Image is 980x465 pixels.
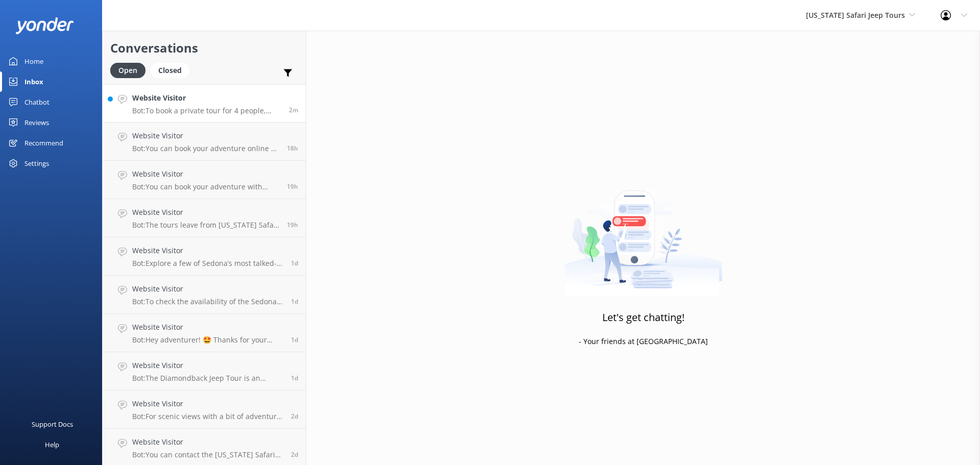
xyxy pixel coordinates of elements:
[132,130,279,141] h4: Website Visitor
[45,434,59,455] div: Help
[132,335,283,345] p: Bot: Hey adventurer! 🤩 Thanks for your message, we'll get back to you as soon as we can. You're a...
[24,51,43,71] div: Home
[132,245,283,256] h4: Website Visitor
[132,450,283,459] p: Bot: You can contact the [US_STATE] Safari Jeep Tours team at [PHONE_NUMBER] or email [EMAIL_ADDR...
[103,276,306,314] a: Website VisitorBot:To check the availability of the Sedona Highlights Scenic Tour for this weeken...
[291,374,298,382] span: Aug 26 2025 05:03pm (UTC -07:00) America/Phoenix
[110,63,145,78] div: Open
[24,92,50,112] div: Chatbot
[132,322,283,333] h4: Website Visitor
[24,133,63,153] div: Recommend
[110,38,298,58] h2: Conversations
[103,352,306,390] a: Website VisitorBot:The Diamondback Jeep Tour is an adventure for thrill-seekers, featuring a 4x4 ...
[103,161,306,199] a: Website VisitorBot:You can book your adventure with Safari Jeep Tours by visiting [URL][DOMAIN_NA...
[24,153,49,174] div: Settings
[287,144,298,153] span: Aug 27 2025 07:08pm (UTC -07:00) America/Phoenix
[132,398,283,409] h4: Website Visitor
[132,412,283,421] p: Bot: For scenic views with a bit of adventure, consider the Outback Trail Jeep Tour. It offers a ...
[24,112,49,133] div: Reviews
[32,414,73,434] div: Support Docs
[291,450,298,459] span: Aug 26 2025 09:54am (UTC -07:00) America/Phoenix
[132,182,279,191] p: Bot: You can book your adventure with Safari Jeep Tours by visiting [URL][DOMAIN_NAME].
[602,309,684,326] h3: Let's get chatting!
[103,199,306,237] a: Website VisitorBot:The tours leave from [US_STATE] Safari Jeep Tours located at [STREET_ADDRESS]....
[132,436,283,448] h4: Website Visitor
[132,297,283,306] p: Bot: To check the availability of the Sedona Highlights Scenic Tour for this weekend, please visi...
[565,169,722,297] img: artwork of a man stealing a conversation from at giant smartphone
[24,71,43,92] div: Inbox
[132,283,283,295] h4: Website Visitor
[132,221,279,230] p: Bot: The tours leave from [US_STATE] Safari Jeep Tours located at [STREET_ADDRESS]. For direction...
[132,144,279,153] p: Bot: You can book your adventure online at [URL][DOMAIN_NAME].
[132,168,279,180] h4: Website Visitor
[291,259,298,267] span: Aug 27 2025 12:44pm (UTC -07:00) America/Phoenix
[289,106,298,114] span: Aug 28 2025 01:12pm (UTC -07:00) America/Phoenix
[132,207,279,218] h4: Website Visitor
[103,123,306,161] a: Website VisitorBot:You can book your adventure online at [URL][DOMAIN_NAME].18h
[151,64,194,76] a: Closed
[287,221,298,229] span: Aug 27 2025 05:41pm (UTC -07:00) America/Phoenix
[291,297,298,306] span: Aug 27 2025 11:34am (UTC -07:00) America/Phoenix
[151,63,189,78] div: Closed
[132,106,281,115] p: Bot: To book a private tour for 4 people, please visit our website and select your preferred tour...
[132,374,283,383] p: Bot: The Diamondback Jeep Tour is an adventure for thrill-seekers, featuring a 4x4 off-road exper...
[103,390,306,429] a: Website VisitorBot:For scenic views with a bit of adventure, consider the Outback Trail Jeep Tour...
[287,182,298,191] span: Aug 27 2025 05:54pm (UTC -07:00) America/Phoenix
[103,237,306,276] a: Website VisitorBot:Explore a few of Sedona’s most talked-about vortex sites on this unique, pavem...
[291,335,298,344] span: Aug 27 2025 09:04am (UTC -07:00) America/Phoenix
[806,10,905,20] span: [US_STATE] Safari Jeep Tours
[15,17,74,34] img: yonder-white-logo.png
[132,259,283,268] p: Bot: Explore a few of Sedona’s most talked-about vortex sites on this unique, pavement-only Jeep ...
[132,360,283,371] h4: Website Visitor
[103,314,306,352] a: Website VisitorBot:Hey adventurer! 🤩 Thanks for your message, we'll get back to you as soon as we...
[103,84,306,123] a: Website VisitorBot:To book a private tour for 4 people, please visit our website and select your ...
[110,64,151,76] a: Open
[132,92,281,104] h4: Website Visitor
[291,412,298,421] span: Aug 26 2025 01:00pm (UTC -07:00) America/Phoenix
[579,336,708,347] p: - Your friends at [GEOGRAPHIC_DATA]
